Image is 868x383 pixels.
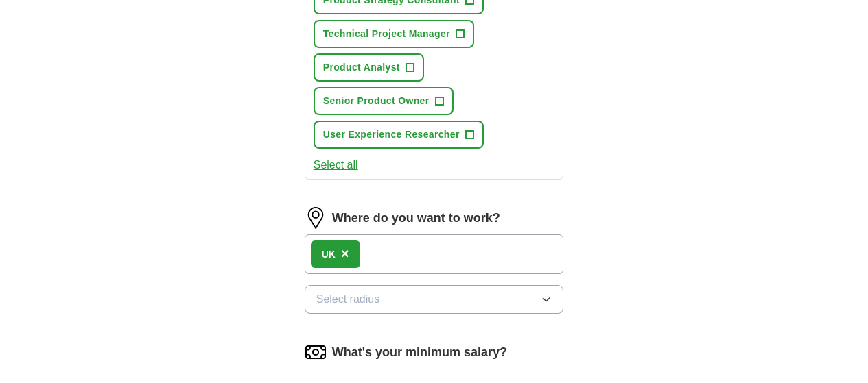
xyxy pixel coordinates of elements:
[322,247,336,262] div: UK
[305,285,564,314] button: Select radius
[314,121,484,149] button: User Experience Researcher
[323,27,450,41] span: Technical Project Manager
[323,94,430,108] span: Senior Product Owner
[323,127,460,142] span: User Experience Researcher
[323,60,400,75] span: Product Analyst
[314,53,424,82] button: Product Analyst
[341,244,349,264] button: ×
[305,341,327,363] img: salary.png
[332,343,507,362] label: What's your minimum salary?
[314,157,358,173] button: Select all
[305,207,327,229] img: location.png
[314,20,474,48] button: Technical Project Manager
[316,291,380,308] span: Select radius
[314,87,454,115] button: Senior Product Owner
[332,209,500,227] label: Where do you want to work?
[341,246,349,261] span: ×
